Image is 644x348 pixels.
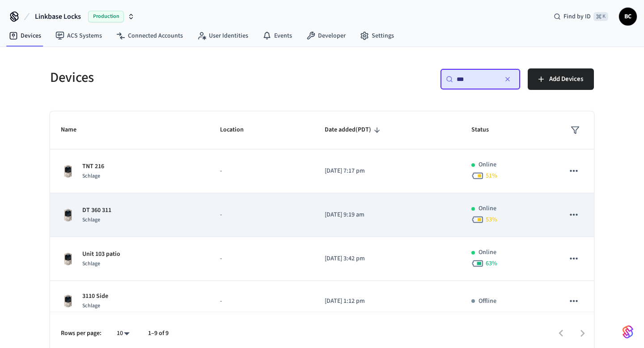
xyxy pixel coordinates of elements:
[563,12,591,21] span: Find by ID
[61,294,75,308] img: Schlage Sense Smart Deadbolt with Camelot Trim, Front
[220,297,303,306] p: -
[82,302,100,310] span: Schlage
[255,28,299,44] a: Events
[35,11,81,22] span: Linkbase Locks
[623,325,633,339] img: SeamLogoGradient.69752ec5.svg
[353,28,401,44] a: Settings
[82,250,120,259] p: Unit 103 patio
[2,28,48,44] a: Devices
[82,162,104,171] p: TNT 216
[61,164,75,178] img: Schlage Sense Smart Deadbolt with Camelot Trim, Front
[48,28,109,44] a: ACS Systems
[325,166,450,176] p: [DATE] 7:17 pm
[220,210,303,220] p: -
[299,28,353,44] a: Developer
[325,297,450,306] p: [DATE] 1:12 pm
[528,68,594,90] button: Add Devices
[325,123,383,137] span: Date added(PDT)
[486,171,497,180] span: 51 %
[82,206,111,215] p: DT 360 311
[479,204,496,213] p: Online
[112,327,134,340] div: 10
[220,254,303,263] p: -
[61,252,75,266] img: Schlage Sense Smart Deadbolt with Camelot Trim, Front
[190,28,255,44] a: User Identities
[82,292,108,301] p: 3110 Side
[61,329,102,338] p: Rows per page:
[325,254,450,263] p: [DATE] 3:42 pm
[486,215,497,224] span: 53 %
[479,297,496,306] p: Offline
[471,123,500,137] span: Status
[486,259,497,268] span: 63 %
[593,12,608,21] span: ⌘ K
[479,160,496,170] p: Online
[148,329,169,338] p: 1–9 of 9
[547,8,615,25] div: Find by ID⌘ K
[88,11,124,22] span: Production
[619,8,637,25] button: BC
[479,248,496,257] p: Online
[82,260,100,267] span: Schlage
[109,28,190,44] a: Connected Accounts
[220,166,303,176] p: -
[220,123,255,137] span: Location
[61,208,75,222] img: Schlage Sense Smart Deadbolt with Camelot Trim, Front
[620,8,636,25] span: BC
[61,123,88,137] span: Name
[549,73,583,85] span: Add Devices
[82,216,100,224] span: Schlage
[325,210,450,220] p: [DATE] 9:19 am
[50,68,317,87] h5: Devices
[82,172,100,180] span: Schlage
